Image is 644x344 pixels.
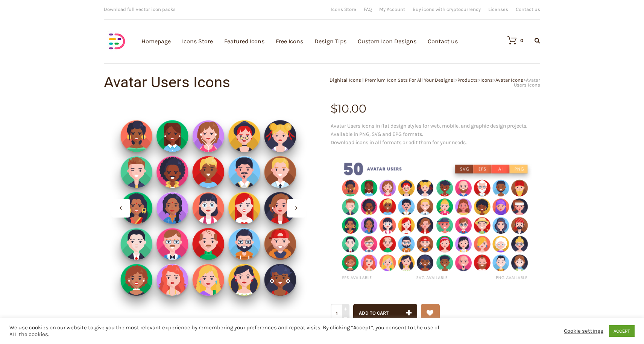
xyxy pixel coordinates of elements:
[364,7,372,12] a: FAQ
[330,77,455,83] a: Dighital Icons | Premium Icon Sets For All Your Designs!
[514,77,540,88] span: Avatar Users Icons
[331,7,356,12] a: Icons Store
[495,77,523,83] a: Avatar Icons
[609,325,635,337] a: ACCEPT
[331,102,366,116] bdi: 10.00
[353,304,417,323] button: Add to cart
[564,328,603,335] a: Cookie settings
[331,152,540,292] img: Avatar Users icons png/svg/eps
[520,38,523,43] div: 0
[104,75,322,90] h1: Avatar Users Icons
[488,7,508,12] a: Licenses
[413,7,481,12] a: Buy icons with cryptocurrency
[500,36,523,45] a: 0
[9,324,447,338] div: We use cookies on our website to give you the most relevant experience by remembering your prefer...
[457,77,478,83] a: Products
[104,6,176,12] span: Download full vector icon packs
[379,7,405,12] a: My Account
[480,77,493,83] a: Icons
[331,102,337,116] span: $
[516,7,540,12] a: Contact us
[359,310,389,316] span: Add to cart
[331,304,348,323] input: Qty
[322,78,540,87] div: > > > >
[331,122,540,147] p: Avatar Users icons in flat design styles for web, mobile, and graphic design projects. Available ...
